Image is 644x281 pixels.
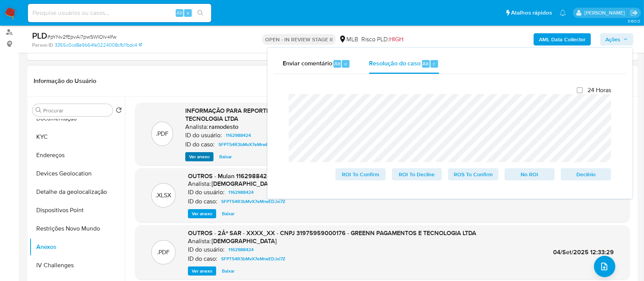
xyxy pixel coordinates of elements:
p: ID do caso: [188,198,217,205]
span: INFORMAÇÃO PARA REPORTE - COAF - 2Âº SAR - SFPT54R3bMvX7eMrwEDJxi7Z - CNPJ 31975959000176 - GREEN... [185,106,556,123]
button: IV Challenges [29,256,125,275]
p: .PDF [156,130,168,138]
a: 1162988424 [225,245,257,254]
p: Analista: [188,237,211,245]
button: Declínio [561,168,611,180]
a: 1162988424 [225,188,257,197]
button: Ver anexo [188,266,216,276]
input: Pesquise usuários ou casos... [28,8,211,18]
p: OPEN - IN REVIEW STAGE II [262,34,336,45]
span: Baixar [219,153,232,161]
button: Ações [600,33,633,45]
a: Sair [630,9,638,17]
span: Enviar comentário [283,59,332,68]
button: search-icon [193,8,208,18]
input: Procurar [43,107,110,114]
span: SFPT54R3bMvX7eMrwEDJxi7Z [221,254,285,263]
button: Dispositivos Point [29,201,125,219]
button: Baixar [218,209,238,218]
input: 24 Horas [577,87,583,93]
button: ROS To Confirm [448,168,498,180]
p: .PDF [157,248,170,257]
a: SFPT54R3bMvX7eMrwEDJxi7Z [218,197,288,206]
a: SFPT54R3bMvX7eMrwEDJxi7Z [218,254,288,263]
span: Risco PLD: [361,35,403,44]
button: Procurar [36,107,42,113]
div: MLB [339,35,358,44]
span: ROI To Decline [397,169,437,180]
button: Retornar ao pedido padrão [116,107,122,115]
span: 24 Horas [587,86,611,94]
span: 1162988424 [228,245,254,254]
button: Endereços [29,146,125,164]
button: Ver anexo [188,209,216,218]
button: Ver anexo [185,152,214,161]
span: 1162988424 [226,131,251,140]
button: Baixar [218,266,238,276]
h6: ramodesto [209,123,238,131]
p: Analista: [188,180,211,188]
p: ID do usuário: [188,188,225,196]
b: AML Data Collector [539,33,586,45]
span: SFPT54R3bMvX7eMrwEDJxi7Z [218,140,283,149]
span: Atalhos rápidos [511,9,552,17]
button: ROI To Decline [392,168,442,180]
span: Resolução do caso [369,59,421,68]
span: No ROI [510,169,550,180]
span: s [187,9,189,16]
p: .XLSX [156,191,172,200]
h6: [DEMOGRAPHIC_DATA] [212,237,277,245]
span: Baixar [222,210,235,218]
p: ID do usuário: [185,132,222,139]
span: SFPT54R3bMvX7eMrwEDJxi7Z [221,197,285,206]
span: OUTROS - 2Âº SAR - XXXX_XX - CNPJ 31975959000176 - GREENN PAGAMENTOS E TECNOLOGIA LTDA [188,229,476,237]
button: No ROI [505,168,555,180]
p: ID do usuário: [188,246,225,253]
button: upload-file [594,256,615,277]
a: Notificações [560,10,566,16]
h6: [DEMOGRAPHIC_DATA] [212,180,277,188]
span: OUTROS - Mulan 1162988424_2025_08_28_12_05_10 [188,172,341,180]
button: ROI To Confirm [335,168,386,180]
a: 3355c0cd8e9b64fa0224008cfb11bdc4 [55,42,142,49]
a: 1162988424 [223,131,254,140]
button: Restrições Novo Mundo [29,219,125,238]
span: 3.160.0 [628,18,640,24]
span: Baixar [222,267,235,275]
span: HIGH [389,35,403,44]
span: # pYNv2fEpvAi7pwSWlOIv4Ifw [47,33,117,41]
span: 04/Set/2025 12:33:29 [553,248,614,257]
p: Analista: [185,123,208,131]
span: Alt [423,60,429,67]
b: PLD [32,29,47,42]
a: SFPT54R3bMvX7eMrwEDJxi7Z [215,140,286,149]
span: Ver anexo [189,153,210,161]
span: 1162988424 [228,188,254,197]
p: alessandra.barbosa@mercadopago.com [584,9,628,16]
p: ID do caso: [185,141,215,148]
span: r [433,60,435,67]
button: Anexos [29,238,125,256]
span: Ver anexo [192,210,212,218]
span: Alt [334,60,340,67]
p: ID do caso: [188,255,217,263]
button: KYC [29,128,125,146]
span: c [345,60,347,67]
button: Baixar [215,152,236,161]
span: Declínio [566,169,606,180]
button: Detalhe da geolocalização [29,183,125,201]
button: AML Data Collector [534,33,591,45]
button: Devices Geolocation [29,164,125,183]
h1: Informação do Usuário [34,77,96,85]
b: Person ID [32,42,53,49]
span: Ações [605,33,620,45]
span: Alt [176,9,183,16]
span: ROI To Confirm [341,169,380,180]
span: Ver anexo [192,267,212,275]
span: ROS To Confirm [453,169,493,180]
